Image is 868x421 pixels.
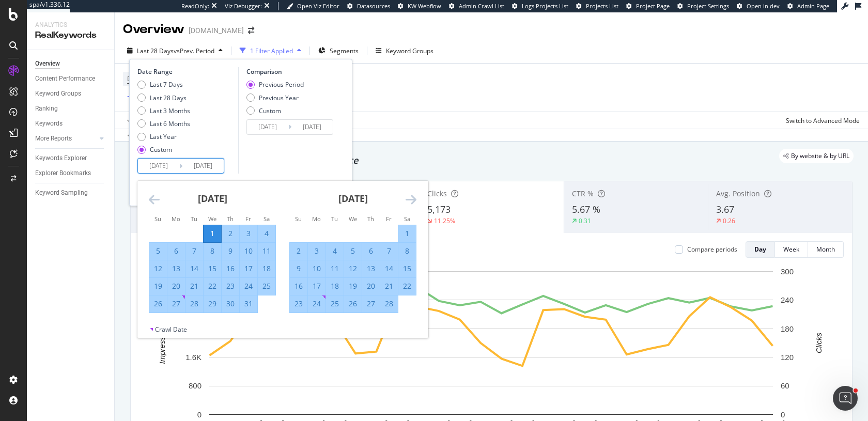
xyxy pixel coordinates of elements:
div: 20 [362,281,380,291]
td: Selected. Saturday, January 18, 2025 [258,260,276,277]
div: 22 [398,281,416,291]
text: Clicks [814,332,823,353]
div: Keyword Groups [386,46,433,55]
text: 120 [781,353,794,362]
div: 12 [149,263,167,274]
div: 5 [344,246,362,256]
span: KW Webflow [408,2,441,10]
text: 0 [197,410,202,419]
td: Selected. Thursday, February 27, 2025 [362,295,380,313]
div: 20 [167,281,185,291]
div: 10 [308,263,326,274]
small: Mo [312,215,321,223]
div: Viz Debugger: [225,2,262,10]
div: Date Range [137,67,236,76]
small: Su [295,215,302,223]
td: Selected. Thursday, February 6, 2025 [362,242,380,260]
small: Sa [263,215,270,223]
td: Selected. Thursday, January 30, 2025 [222,295,240,313]
td: Selected. Wednesday, January 29, 2025 [204,295,222,313]
div: Last 3 Months [137,106,190,115]
div: Custom [246,106,304,115]
span: Project Page [636,2,670,10]
div: 30 [222,299,239,309]
div: 28 [185,299,203,309]
div: Last 7 Days [137,80,190,89]
td: Selected. Saturday, February 15, 2025 [398,260,416,277]
div: 1 [398,228,416,239]
a: Content Performance [35,73,107,84]
small: Fr [386,215,392,223]
div: RealKeywords [35,29,106,41]
span: Admin Page [797,2,829,10]
div: 18 [326,281,344,291]
div: Previous Period [259,80,304,89]
button: Month [808,241,844,258]
div: 23 [222,281,239,291]
td: Selected. Friday, January 31, 2025 [240,295,258,313]
div: 8 [398,246,416,256]
button: Keyword Groups [371,42,438,59]
text: 240 [781,295,794,304]
td: Selected. Friday, January 3, 2025 [240,225,258,242]
div: 13 [167,263,185,274]
small: Sa [404,215,410,223]
div: 15 [204,263,221,274]
a: Open Viz Editor [287,2,339,10]
div: 22 [204,281,221,291]
span: Project Settings [687,2,729,10]
div: 9 [222,246,239,256]
input: End Date [291,120,333,134]
a: Project Page [626,2,670,10]
td: Selected. Friday, January 17, 2025 [240,260,258,277]
td: Selected. Thursday, February 20, 2025 [362,277,380,295]
div: Last Year [150,132,177,141]
div: 0.26 [723,216,735,225]
a: Ranking [35,103,107,114]
div: Day [754,245,766,254]
div: Ranking [35,103,58,114]
td: Selected. Thursday, January 9, 2025 [222,242,240,260]
a: Datasources [347,2,390,10]
div: Previous Year [246,93,304,102]
td: Selected. Monday, February 10, 2025 [308,260,326,277]
td: Selected. Friday, February 21, 2025 [380,277,398,295]
button: Add Filter [123,91,164,103]
span: Open in dev [747,2,780,10]
span: By website & by URL [791,153,849,159]
div: 5 [149,246,167,256]
td: Selected. Monday, January 20, 2025 [167,277,185,295]
div: 14 [185,263,203,274]
a: Keywords Explorer [35,153,107,164]
button: Last 28 DaysvsPrev. Period [123,42,227,59]
div: Last 6 Months [137,119,190,128]
div: ReadOnly: [181,2,209,10]
a: Overview [35,58,107,69]
div: 21 [380,281,398,291]
span: Open Viz Editor [297,2,339,10]
div: Week [783,245,799,254]
div: 9 [290,263,307,274]
a: Open in dev [737,2,780,10]
td: Selected. Monday, February 17, 2025 [308,277,326,295]
input: End Date [182,159,224,173]
button: Week [775,241,808,258]
td: Selected. Thursday, January 2, 2025 [222,225,240,242]
div: 2 [222,228,239,239]
div: arrow-right-arrow-left [248,27,254,34]
div: Previous Year [259,93,299,102]
div: 6 [167,246,185,256]
div: Last 6 Months [150,119,190,128]
td: Selected. Tuesday, January 28, 2025 [185,295,204,313]
div: Month [816,245,835,254]
div: 3 [240,228,257,239]
button: Apply [123,112,153,129]
a: Admin Page [787,2,829,10]
div: 8 [204,246,221,256]
div: 12 [344,263,362,274]
small: Fr [245,215,251,223]
td: Selected. Sunday, January 19, 2025 [149,277,167,295]
td: Selected. Thursday, January 23, 2025 [222,277,240,295]
td: Selected. Monday, February 24, 2025 [308,295,326,313]
a: Explorer Bookmarks [35,168,107,179]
